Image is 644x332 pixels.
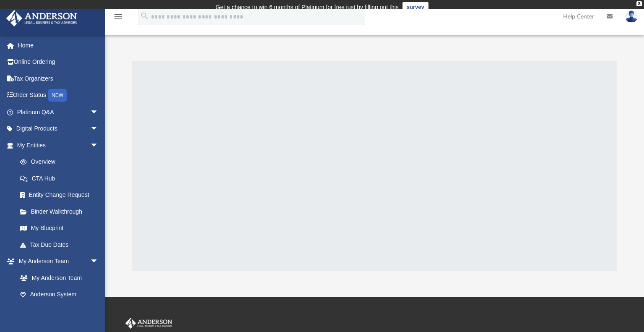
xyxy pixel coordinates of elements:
[6,54,111,71] a: Online Ordering
[113,12,123,22] i: menu
[6,120,111,137] a: Digital Productsarrow_drop_down
[124,318,174,329] img: Anderson Advisors Platinum Portal
[12,203,111,220] a: Binder Walkthrough
[6,137,111,154] a: My Entitiesarrow_drop_down
[402,2,428,12] a: survey
[12,220,107,237] a: My Blueprint
[6,70,111,87] a: Tax Organizers
[90,120,107,138] span: arrow_drop_down
[90,137,107,154] span: arrow_drop_down
[48,89,67,102] div: NEW
[6,253,107,270] a: My Anderson Teamarrow_drop_down
[90,253,107,270] span: arrow_drop_down
[113,16,123,22] a: menu
[6,37,111,54] a: Home
[12,154,111,170] a: Overview
[12,303,107,319] a: Client Referrals
[12,269,103,286] a: My Anderson Team
[216,2,399,12] div: Get a chance to win 6 months of Platinum for free just by filling out this
[12,170,111,187] a: CTA Hub
[625,10,638,23] img: User Pic
[12,236,111,253] a: Tax Due Dates
[12,286,107,303] a: Anderson System
[140,11,149,21] i: search
[636,1,642,6] div: close
[4,10,80,26] img: Anderson Advisors Platinum Portal
[12,187,111,204] a: Entity Change Request
[6,104,111,120] a: Platinum Q&Aarrow_drop_down
[90,104,107,121] span: arrow_drop_down
[6,87,111,104] a: Order StatusNEW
